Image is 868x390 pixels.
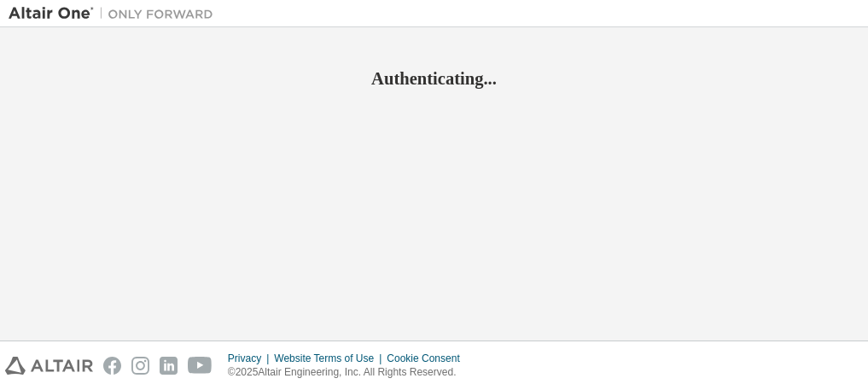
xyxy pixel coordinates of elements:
[103,357,121,375] img: facebook.svg
[274,352,387,365] div: Website Terms of Use
[131,357,149,375] img: instagram.svg
[160,357,178,375] img: linkedin.svg
[9,67,859,90] h2: Authenticating...
[188,357,213,375] img: youtube.svg
[9,5,222,22] img: Altair One
[387,352,469,365] div: Cookie Consent
[228,352,274,365] div: Privacy
[5,357,93,375] img: altair_logo.svg
[228,365,470,380] p: © 2025 Altair Engineering, Inc. All Rights Reserved.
